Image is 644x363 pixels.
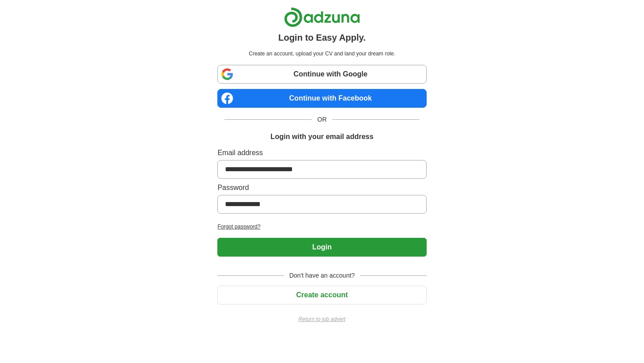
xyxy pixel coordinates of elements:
a: Continue with Facebook [217,89,426,108]
span: Don't have an account? [284,271,360,280]
a: Continue with Google [217,65,426,84]
label: Password [217,182,426,193]
p: Create an account, upload your CV and land your dream role. [219,50,424,58]
img: Adzuna logo [284,7,360,27]
a: Create account [217,291,426,299]
button: Create account [217,286,426,304]
span: OR [312,115,332,124]
button: Login [217,238,426,257]
label: Email address [217,148,426,158]
a: Forgot password? [217,223,426,231]
h1: Login to Easy Apply. [278,31,366,44]
h1: Login with your email address [271,131,373,142]
a: Return to job advert [217,315,426,323]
